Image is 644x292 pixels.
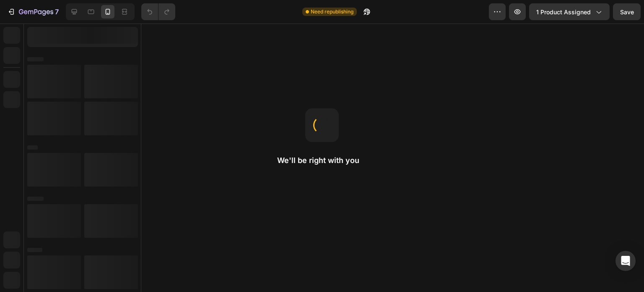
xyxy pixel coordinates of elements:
h2: We'll be right with you [277,155,367,166]
button: Save [613,3,641,20]
p: 7 [55,7,59,17]
span: 1 product assigned [536,8,591,16]
button: 1 product assigned [529,3,610,20]
div: Undo/Redo [141,3,175,20]
span: Save [620,8,634,16]
span: Need republishing [311,8,353,16]
div: Open Intercom Messenger [615,251,636,271]
button: 7 [3,3,62,20]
